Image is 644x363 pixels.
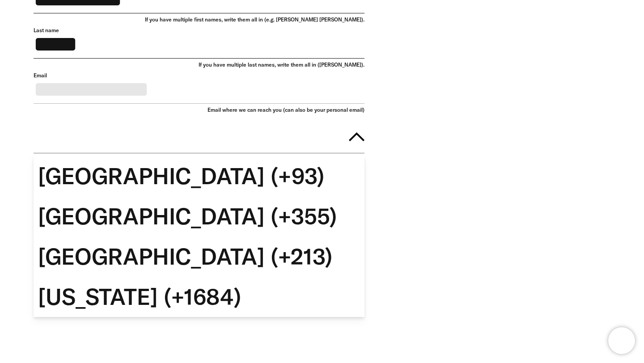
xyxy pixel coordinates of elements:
[34,106,364,117] div: Email where we can reach you (can also be your personal email)
[34,61,364,72] div: If you have multiple last names, write them all in ([PERSON_NAME]).
[34,236,364,277] div: [GEOGRAPHIC_DATA] (+213)
[34,16,364,27] div: If you have multiple first names, write them all in (e.g. [PERSON_NAME] [PERSON_NAME]).
[34,156,364,196] div: [GEOGRAPHIC_DATA] (+93)
[34,277,364,317] div: [US_STATE] (+1684)
[34,196,364,236] div: [GEOGRAPHIC_DATA] (+355)
[608,327,635,354] iframe: Brevo live chat
[34,27,364,34] label: Last name
[34,72,364,79] label: Email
